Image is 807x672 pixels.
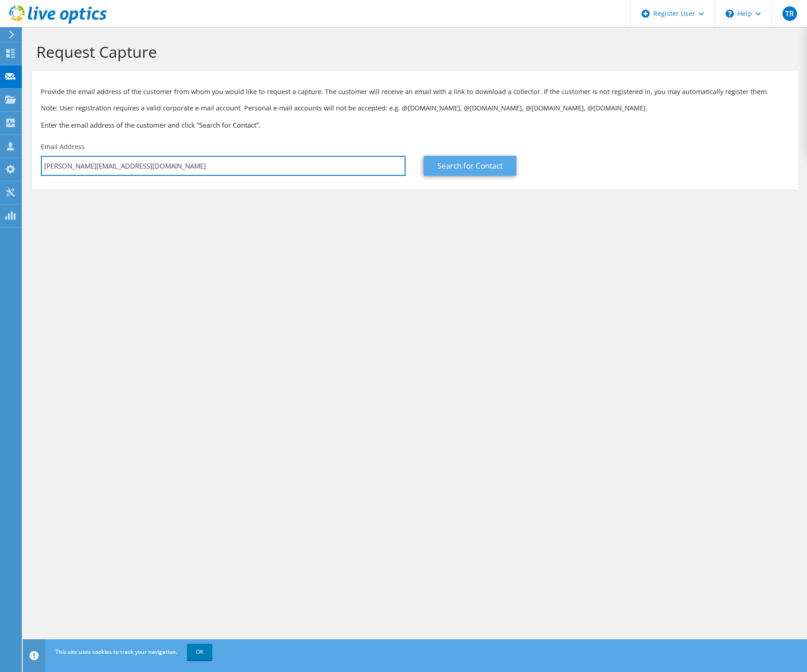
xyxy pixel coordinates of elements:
[424,156,516,176] a: Search for Contact
[36,42,789,61] h1: Request Capture
[41,103,789,113] p: Note: User registration requires a valid corporate e-mail account. Personal e-mail accounts will ...
[41,142,85,151] label: Email Address
[187,644,212,660] a: OK
[41,87,789,97] p: Provide the email address of the customer from whom you would like to request a capture. The cust...
[41,120,789,130] h3: Enter the email address of the customer and click “Search for Contact”.
[782,6,797,21] span: TR
[726,10,734,18] svg: \n
[55,648,177,656] span: This site uses cookies to track your navigation.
